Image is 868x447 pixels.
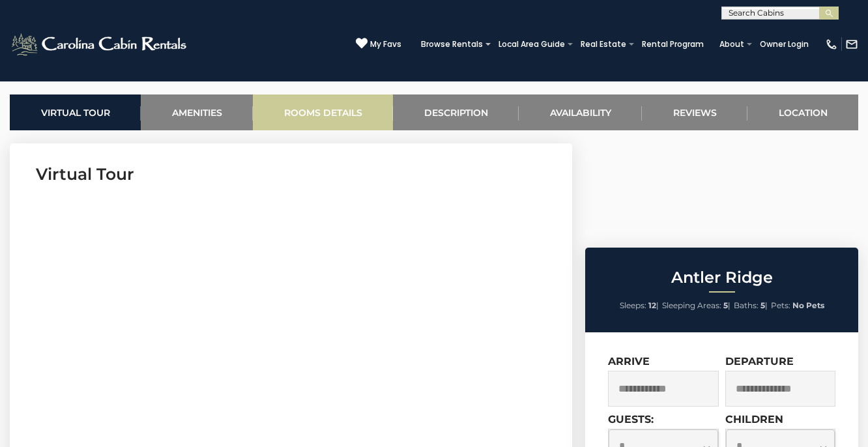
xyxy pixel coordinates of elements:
a: Amenities [141,94,253,130]
label: Departure [725,355,794,368]
span: Baths: [734,300,759,310]
li: | [662,297,731,314]
a: Owner Login [753,35,815,53]
strong: 12 [648,300,656,310]
h2: Antler Ridge [588,269,855,286]
a: Browse Rentals [414,35,489,53]
a: Availability [519,94,642,130]
span: Sleeps: [620,300,646,310]
a: Rental Program [635,35,710,53]
img: phone-regular-white.png [825,38,838,51]
a: About [713,35,751,53]
a: Location [747,94,858,130]
span: My Favs [370,38,401,50]
strong: 5 [760,300,765,310]
li: | [620,297,659,314]
li: | [734,297,768,314]
a: Rooms Details [253,94,393,130]
a: Real Estate [574,35,633,53]
label: Children [725,413,783,425]
a: Virtual Tour [10,94,141,130]
span: Pets: [771,300,790,310]
label: Guests: [608,413,654,425]
a: Reviews [642,94,747,130]
a: Description [393,94,519,130]
label: Arrive [608,355,650,368]
a: My Favs [356,37,401,51]
span: Sleeping Areas: [662,300,721,310]
h3: Virtual Tour [36,163,546,186]
strong: No Pets [792,300,824,310]
a: Local Area Guide [492,35,571,53]
img: mail-regular-white.png [845,38,858,51]
img: White-1-2.png [10,31,190,57]
strong: 5 [723,300,728,310]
